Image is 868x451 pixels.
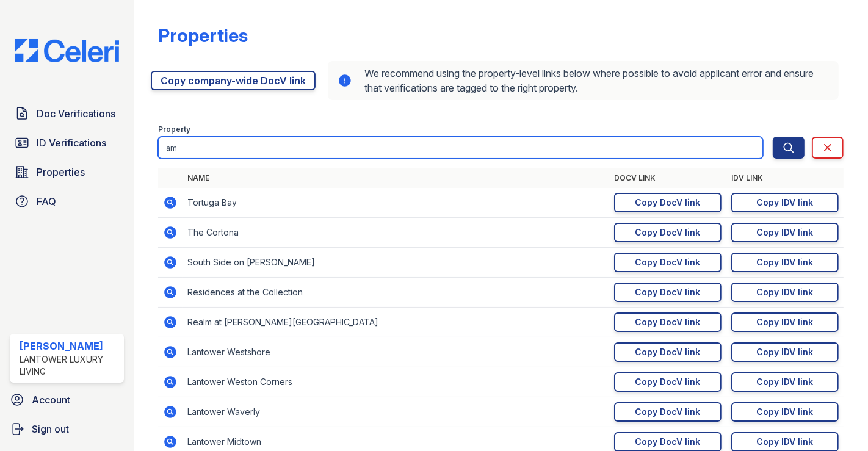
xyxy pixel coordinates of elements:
[614,283,722,302] a: Copy DocV link
[328,61,839,100] div: We recommend using the property-level links below where possible to avoid applicant error and ens...
[10,160,124,184] a: Properties
[757,226,814,239] div: Copy IDV link
[757,346,814,358] div: Copy IDV link
[183,218,609,248] td: The Cortona
[614,402,722,422] a: Copy DocV link
[731,312,839,332] a: Copy IDV link
[635,256,701,269] div: Copy DocV link
[635,226,701,239] div: Copy DocV link
[635,376,701,388] div: Copy DocV link
[183,168,609,188] th: Name
[183,397,609,427] td: Lantower Waverly
[757,256,814,269] div: Copy IDV link
[635,346,701,358] div: Copy DocV link
[614,342,722,362] a: Copy DocV link
[5,388,129,412] a: Account
[32,392,70,407] span: Account
[37,194,56,209] span: FAQ
[183,248,609,278] td: South Side on [PERSON_NAME]
[614,193,722,212] a: Copy DocV link
[158,137,763,159] input: Search by property name or address
[158,24,248,46] div: Properties
[731,253,839,272] a: Copy IDV link
[5,417,129,441] a: Sign out
[183,188,609,218] td: Tortuga Bay
[731,342,839,362] a: Copy IDV link
[726,168,844,188] th: IDV Link
[635,406,701,418] div: Copy DocV link
[10,101,124,126] a: Doc Verifications
[158,124,190,134] label: Property
[20,353,119,378] div: Lantower Luxury Living
[183,308,609,337] td: Realm at [PERSON_NAME][GEOGRAPHIC_DATA]
[10,131,124,155] a: ID Verifications
[731,402,839,422] a: Copy IDV link
[731,372,839,392] a: Copy IDV link
[635,286,701,298] div: Copy DocV link
[10,189,124,214] a: FAQ
[20,339,119,353] div: [PERSON_NAME]
[37,165,85,179] span: Properties
[183,337,609,367] td: Lantower Westshore
[32,422,69,436] span: Sign out
[37,106,115,121] span: Doc Verifications
[614,223,722,242] a: Copy DocV link
[37,135,106,150] span: ID Verifications
[5,39,129,62] img: CE_Logo_Blue-a8612792a0a2168367f1c8372b55b34899dd931a85d93a1a3d3e32e68fde9ad4.png
[609,168,726,188] th: DocV Link
[731,283,839,302] a: Copy IDV link
[614,312,722,332] a: Copy DocV link
[757,376,814,388] div: Copy IDV link
[757,286,814,298] div: Copy IDV link
[731,223,839,242] a: Copy IDV link
[757,406,814,418] div: Copy IDV link
[151,71,316,90] a: Copy company-wide DocV link
[635,316,701,328] div: Copy DocV link
[731,193,839,212] a: Copy IDV link
[757,436,814,448] div: Copy IDV link
[614,253,722,272] a: Copy DocV link
[183,367,609,397] td: Lantower Weston Corners
[614,372,722,392] a: Copy DocV link
[635,197,701,209] div: Copy DocV link
[757,316,814,328] div: Copy IDV link
[635,436,701,448] div: Copy DocV link
[183,278,609,308] td: Residences at the Collection
[757,197,814,209] div: Copy IDV link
